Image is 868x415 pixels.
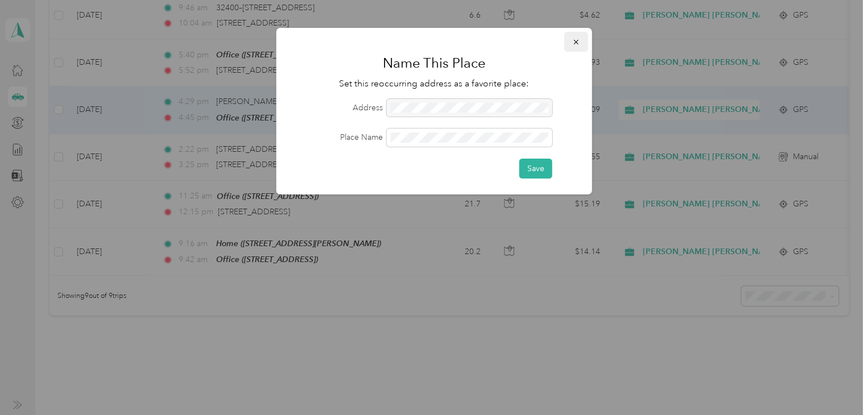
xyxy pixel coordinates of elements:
[292,49,576,77] h1: Name This Place
[519,159,552,179] button: Save
[292,102,383,114] label: Address
[292,77,576,91] p: Set this reoccurring address as a favorite place:
[292,131,383,143] label: Place Name
[804,351,868,415] iframe: Everlance-gr Chat Button Frame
